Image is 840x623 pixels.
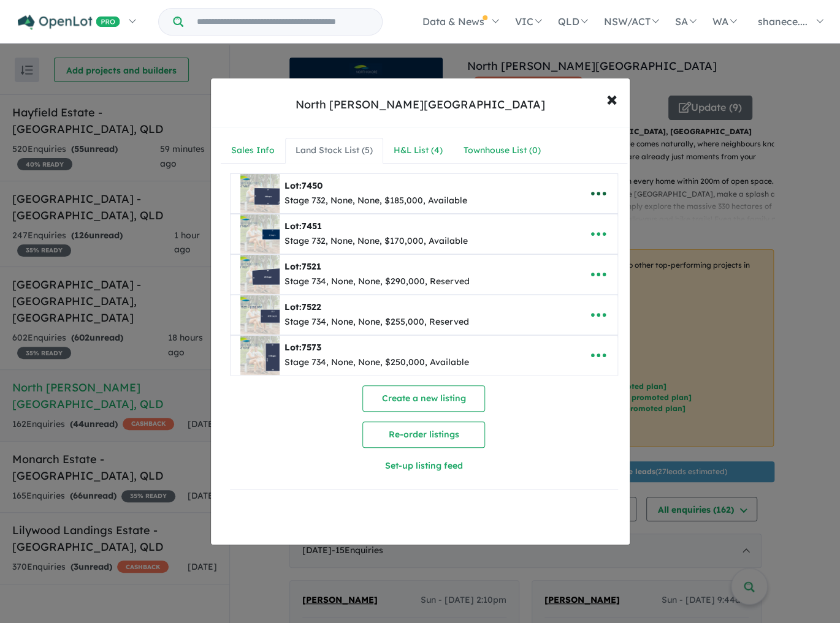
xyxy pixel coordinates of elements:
button: Set-up listing feed [327,453,521,479]
b: Lot: [284,221,322,232]
img: North%20Shore%20-%20Burdell%20-%20Lot%207573___1754446830.png [240,336,280,375]
div: Land Stock List ( 5 ) [296,143,373,158]
button: Re-order listings [362,421,485,448]
div: H&L List ( 4 ) [394,143,443,158]
input: Try estate name, suburb, builder or developer [186,9,380,35]
div: North [PERSON_NAME][GEOGRAPHIC_DATA] [296,97,545,113]
span: 7450 [302,180,323,191]
span: shanece.... [758,15,808,28]
div: Sales Info [231,143,275,158]
span: 7573 [302,342,321,353]
img: North%20Shore%20-%20Burdell%20-%20Lot%207450___1754446829.png [240,174,280,213]
img: Openlot PRO Logo White [18,15,120,30]
div: Stage 732, None, None, $170,000, Available [284,234,468,249]
img: North%20Shore%20-%20Burdell%20-%20Lot%207451___1751931120.png [240,214,280,254]
span: 7522 [302,301,321,312]
img: North%20Shore%20-%20Burdell%20-%20Lot%207522___1753138549.png [240,295,280,334]
div: Stage 734, None, None, $250,000, Available [284,355,469,370]
b: Lot: [284,180,323,191]
div: Stage 734, None, None, $255,000, Reserved [284,315,469,330]
span: 7451 [302,221,322,232]
b: Lot: [284,342,321,353]
div: Townhouse List ( 0 ) [464,143,541,158]
span: 7521 [302,261,321,272]
div: Stage 734, None, None, $290,000, Reserved [284,274,470,289]
img: North%20Shore%20-%20Burdell%20-%20Lot%207521___1753138403.png [240,255,280,294]
div: Stage 732, None, None, $185,000, Available [284,194,467,208]
b: Lot: [284,301,321,312]
b: Lot: [284,261,321,272]
span: × [606,85,617,111]
button: Create a new listing [362,385,485,412]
